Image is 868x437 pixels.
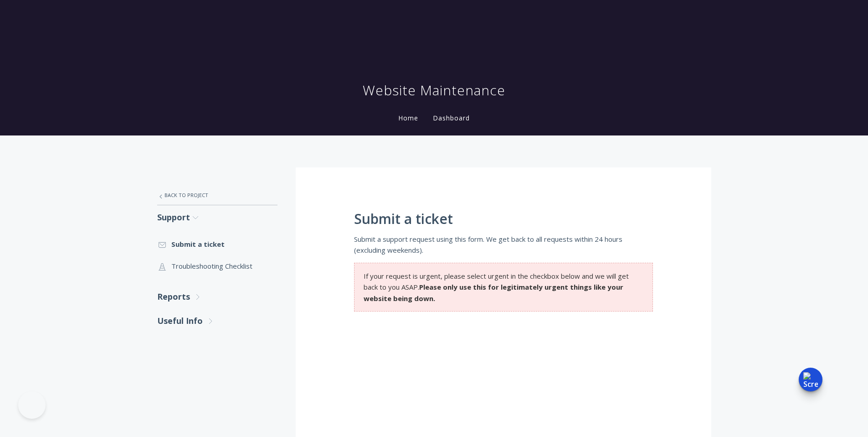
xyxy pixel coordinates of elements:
a: Troubleshooting Checklist [157,255,277,277]
a: Reports [157,285,277,309]
a: Back to Project [157,186,277,205]
a: Dashboard [431,114,472,122]
h1: Submit a ticket [354,211,653,227]
img: Screenshot [803,372,818,387]
p: Submit a support request using this form. We get back to all requests within 24 hours (excluding ... [354,234,653,256]
section: If your request is urgent, please select urgent in the checkbox below and we will get back to you... [354,263,653,312]
a: Submit a ticket [157,233,277,255]
iframe: Toggle Customer Support [18,391,46,419]
a: Home [396,114,420,122]
a: Useful Info [157,309,277,333]
strong: Please only use this for legitimately urgent things like your website being down. [364,282,623,302]
a: Support [157,205,277,229]
h1: Website Maintenance [363,81,505,99]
